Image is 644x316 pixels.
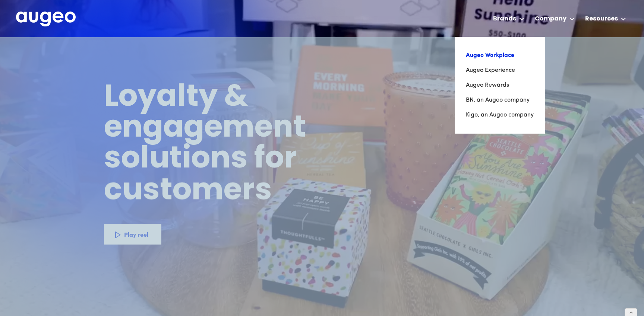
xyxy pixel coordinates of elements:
[466,78,534,93] a: Augeo Rewards
[455,37,545,134] nav: Brands
[493,15,516,23] div: Brands
[466,63,534,78] a: Augeo Experience
[16,12,76,27] img: Augeo's full logo in white.
[535,15,566,23] div: Company
[466,48,534,63] a: Augeo Workplace
[16,12,76,27] a: home
[466,108,534,122] a: Kigo, an Augeo company
[466,93,534,108] a: BN, an Augeo company
[585,15,618,23] div: Resources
